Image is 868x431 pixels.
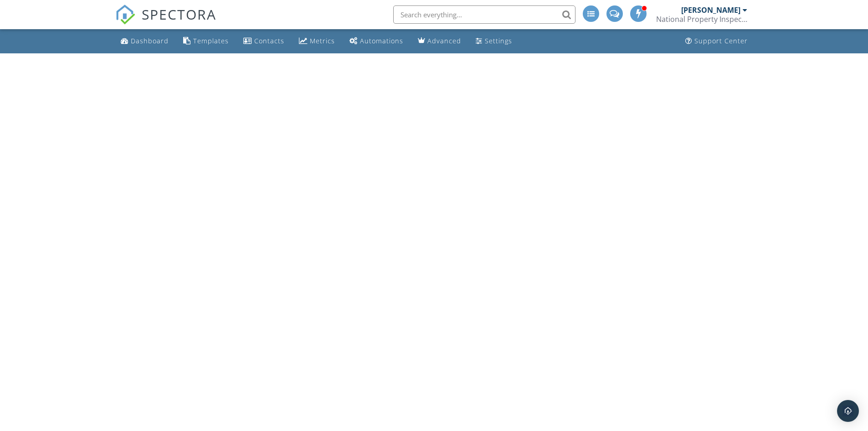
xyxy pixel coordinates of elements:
div: Settings [485,36,512,45]
div: Open Intercom Messenger [837,400,859,422]
a: Dashboard [117,33,172,50]
a: Contacts [240,33,288,50]
input: Search everything... [393,5,575,24]
div: Metrics [310,36,335,45]
img: The Best Home Inspection Software - Spectora [115,5,135,25]
div: National Property Inspections/Lowcountry [656,15,747,24]
a: Advanced [414,33,465,50]
a: Automations (Advanced) [346,33,407,50]
div: Dashboard [131,36,169,45]
div: Automations [360,36,403,45]
div: Support Center [694,36,748,45]
div: [PERSON_NAME] [681,5,740,15]
div: Contacts [254,36,284,45]
a: Settings [472,33,516,50]
a: Templates [180,33,232,50]
div: Templates [193,36,229,45]
a: Metrics [295,33,339,50]
a: SPECTORA [115,12,216,31]
a: Support Center [682,33,751,50]
span: SPECTORA [142,5,216,24]
div: Advanced [427,36,461,45]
